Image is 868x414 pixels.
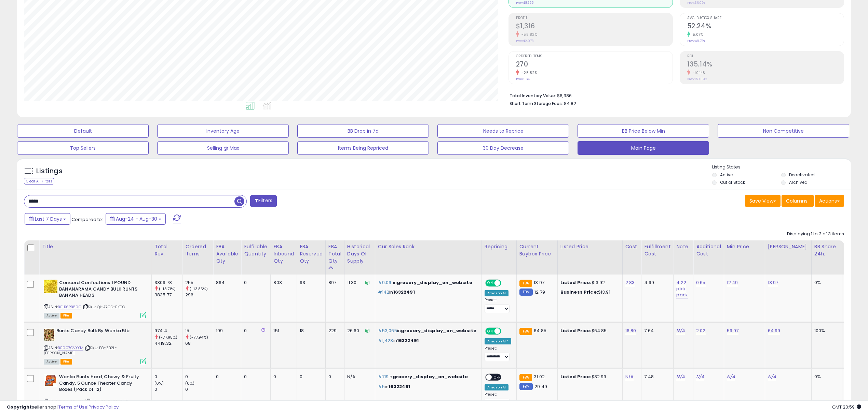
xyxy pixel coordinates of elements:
[510,101,563,106] b: Short Term Storage Fees:
[58,404,87,410] a: Terms of Use
[516,55,673,58] span: Ordered Items
[516,77,530,81] small: Prev: 364
[216,243,238,265] div: FBA Available Qty
[560,280,617,286] div: $13.92
[516,16,673,20] span: Profit
[687,39,705,43] small: Prev: 49.72%
[687,60,844,70] h2: 135.14%
[782,195,814,207] button: Columns
[185,243,210,257] div: Ordered Items
[71,216,103,223] span: Compared to:
[745,195,781,207] button: Save View
[378,289,390,295] span: #142
[378,243,479,250] div: Cur Sales Rank
[216,374,236,380] div: 0
[154,374,182,380] div: 0
[89,404,119,410] a: Privacy Policy
[492,374,503,380] span: OFF
[720,172,733,178] label: Active
[35,216,62,222] span: Last 7 Days
[244,374,265,380] div: 0
[389,383,410,390] span: 16322491
[718,124,849,138] button: Non Competitive
[297,124,429,138] button: BB Drop in 7d
[300,243,323,265] div: FBA Reserved Qty
[328,243,341,265] div: FBA Total Qty
[347,280,370,286] div: 11.30
[58,304,81,310] a: B01B6PB89O
[516,39,533,43] small: Prev: $2,978
[185,374,213,380] div: 0
[560,328,617,334] div: $64.85
[273,374,291,380] div: 0
[516,60,673,70] h2: 270
[644,243,670,257] div: Fulfillment Cost
[273,243,294,265] div: FBA inbound Qty
[157,124,289,138] button: Inventory Age
[486,328,494,334] span: ON
[154,280,182,286] div: 3309.78
[25,213,70,225] button: Last 7 Days
[393,373,468,380] span: grocery_display_on_website
[485,338,511,344] div: Amazon AI *
[393,289,415,295] span: 16322491
[519,383,533,390] small: FBM
[676,327,684,334] a: N/A
[696,373,704,380] a: N/A
[510,93,556,99] b: Total Inventory Value:
[378,384,476,390] p: in
[60,359,72,365] span: FBA
[190,335,208,340] small: (-77.94%)
[106,213,166,225] button: Aug-24 - Aug-30
[485,290,508,296] div: Amazon AI
[644,280,668,286] div: 4.99
[437,141,569,155] button: 30 Day Decrease
[485,392,511,408] div: Preset:
[244,243,268,257] div: Fulfillable Quantity
[250,195,277,207] button: Filters
[485,346,511,361] div: Preset:
[519,374,532,381] small: FBA
[44,313,59,319] span: All listings currently available for purchase on Amazon
[44,328,146,364] div: ASIN:
[378,280,476,286] p: in
[328,280,339,286] div: 897
[786,197,808,204] span: Columns
[519,280,532,287] small: FBA
[560,327,592,334] b: Listed Price:
[768,373,776,380] a: N/A
[625,327,636,334] a: 16.80
[787,231,844,237] div: Displaying 1 to 3 of 3 items
[789,172,815,178] label: Deactivated
[216,280,236,286] div: 864
[560,374,617,380] div: $32.99
[625,373,634,380] a: N/A
[185,386,213,393] div: 0
[185,328,213,334] div: 15
[534,383,547,390] span: 29.49
[644,328,668,334] div: 7.64
[712,164,851,171] p: Listing States:
[154,292,182,298] div: 3835.77
[347,328,370,334] div: 26.60
[500,280,511,286] span: OFF
[560,373,592,380] b: Listed Price:
[534,279,544,286] span: 13.97
[516,22,673,31] h2: $1,316
[300,374,320,380] div: 0
[347,243,372,265] div: Historical Days Of Supply
[500,328,511,334] span: OFF
[7,404,32,410] strong: Copyright
[534,289,545,295] span: 12.79
[44,359,59,365] span: All listings currently available for purchase on Amazon
[36,166,63,176] h5: Listings
[676,243,690,250] div: Note
[378,338,476,344] p: in
[378,328,476,334] p: in
[378,279,393,286] span: #9,061
[814,280,837,286] div: 0%
[625,243,639,250] div: Cost
[676,279,688,298] a: 4.22 pick pack
[244,328,265,334] div: 0
[727,327,739,334] a: 59.97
